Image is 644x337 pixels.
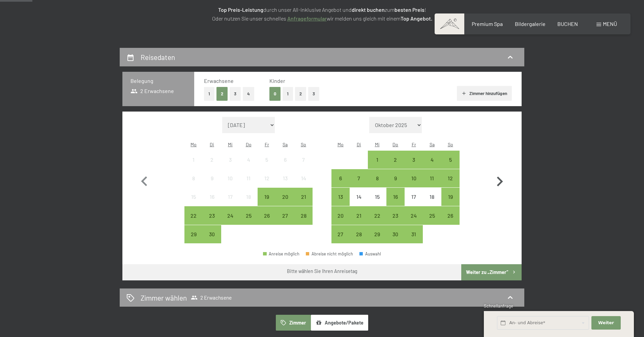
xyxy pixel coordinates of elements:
[387,213,404,230] div: 23
[216,87,228,101] button: 2
[387,157,404,174] div: 2
[387,232,404,248] div: 30
[350,213,367,230] div: 21
[184,188,203,206] div: Anreise nicht möglich
[405,194,422,211] div: 17
[221,151,239,169] div: Wed Sep 03 2025
[441,206,460,224] div: Sun Oct 26 2025
[350,194,367,211] div: 14
[258,169,276,187] div: Anreise nicht möglich
[295,157,312,174] div: 7
[386,225,405,243] div: Thu Oct 30 2025
[386,225,405,243] div: Anreise möglich
[350,188,368,206] div: Tue Oct 14 2025
[405,169,423,187] div: Anreise möglich
[441,151,460,169] div: Sun Oct 05 2025
[276,206,294,224] div: Anreise möglich
[276,188,294,206] div: Anreise möglich
[350,176,367,192] div: 7
[386,151,405,169] div: Anreise möglich
[423,206,441,224] div: Sat Oct 25 2025
[557,21,578,27] span: BUCHEN
[210,142,214,147] abbr: Dienstag
[423,213,440,230] div: 25
[405,232,422,248] div: 31
[203,194,220,211] div: 16
[295,194,312,211] div: 21
[294,206,313,224] div: Anreise möglich
[203,206,221,224] div: Tue Sep 23 2025
[394,6,425,13] strong: besten Preis
[306,252,353,256] div: Abreise nicht möglich
[204,78,234,84] span: Erwachsene
[203,169,221,187] div: Anreise nicht möglich
[243,87,254,101] button: 4
[294,188,313,206] div: Sun Sep 21 2025
[401,15,432,22] strong: Top Angebot.
[442,176,459,192] div: 12
[276,169,294,187] div: Sat Sep 13 2025
[332,194,349,211] div: 13
[368,206,386,224] div: Wed Oct 22 2025
[386,151,405,169] div: Thu Oct 02 2025
[230,87,241,101] button: 3
[269,78,285,84] span: Kinder
[277,157,294,174] div: 6
[239,206,258,224] div: Anreise möglich
[294,188,313,206] div: Anreise möglich
[258,206,276,224] div: Anreise möglich
[423,169,441,187] div: Sat Oct 11 2025
[350,188,368,206] div: Anreise nicht möglich
[276,315,311,330] button: Zimmer
[369,232,385,248] div: 29
[441,151,460,169] div: Anreise möglich
[239,151,258,169] div: Thu Sep 04 2025
[221,188,239,206] div: Anreise nicht möglich
[185,213,202,230] div: 22
[239,169,258,187] div: Thu Sep 11 2025
[184,225,203,243] div: Anreise möglich
[294,151,313,169] div: Sun Sep 07 2025
[423,194,440,211] div: 18
[423,188,441,206] div: Anreise nicht möglich
[239,206,258,224] div: Thu Sep 25 2025
[184,151,203,169] div: Mon Sep 01 2025
[203,213,220,230] div: 23
[277,194,294,211] div: 20
[405,169,423,187] div: Fri Oct 10 2025
[457,86,512,101] button: Zimmer hinzufügen
[591,316,620,330] button: Weiter
[141,53,175,61] h2: Reisedaten
[184,151,203,169] div: Anreise nicht möglich
[239,188,258,206] div: Thu Sep 18 2025
[357,142,361,147] abbr: Dienstag
[130,77,186,85] h3: Belegung
[350,225,368,243] div: Tue Oct 28 2025
[405,157,422,174] div: 3
[265,142,269,147] abbr: Freitag
[387,176,404,192] div: 9
[263,252,299,256] div: Anreise möglich
[368,188,386,206] div: Wed Oct 15 2025
[461,264,522,280] button: Weiter zu „Zimmer“
[423,151,441,169] div: Sat Oct 04 2025
[405,188,423,206] div: Fri Oct 17 2025
[185,232,202,248] div: 29
[287,268,357,275] div: Bitte wählen Sie Ihren Anreisetag
[191,142,197,147] abbr: Montag
[423,151,441,169] div: Anreise möglich
[368,151,386,169] div: Wed Oct 01 2025
[221,188,239,206] div: Wed Sep 17 2025
[258,188,276,206] div: Anreise möglich
[258,194,275,211] div: 19
[405,206,423,224] div: Fri Oct 24 2025
[222,176,239,192] div: 10
[221,206,239,224] div: Anreise möglich
[369,213,385,230] div: 22
[332,232,349,248] div: 27
[295,176,312,192] div: 14
[386,188,405,206] div: Thu Oct 16 2025
[405,176,422,192] div: 10
[368,225,386,243] div: Anreise möglich
[368,151,386,169] div: Anreise möglich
